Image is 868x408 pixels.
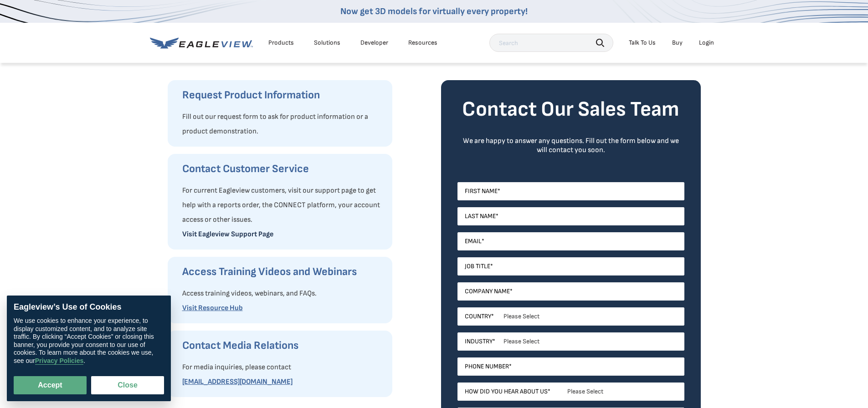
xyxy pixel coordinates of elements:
div: Products [268,39,294,47]
a: Buy [672,39,683,47]
a: Developer [360,39,388,47]
div: Eagleview’s Use of Cookies [14,302,164,312]
p: Access training videos, webinars, and FAQs. [182,286,383,301]
a: Visit Resource Hub [182,304,243,312]
button: Close [91,376,164,394]
strong: Contact Our Sales Team [462,97,679,122]
div: We are happy to answer any questions. Fill out the form below and we will contact you soon. [457,137,684,155]
a: Now get 3D models for virtually every property! [340,6,528,17]
h3: Request Product Information [182,88,383,102]
a: [EMAIL_ADDRESS][DOMAIN_NAME] [182,377,293,386]
p: For media inquiries, please contact [182,360,383,375]
div: We use cookies to enhance your experience, to display customized content, and to analyze site tra... [14,317,164,365]
div: Login [699,39,714,47]
h3: Contact Customer Service [182,162,383,176]
a: Visit Eagleview Support Page [182,230,273,239]
div: Resources [408,39,437,47]
div: Talk To Us [629,39,656,47]
button: Accept [14,376,87,394]
a: Privacy Policies [35,357,84,365]
input: Search [489,34,613,52]
div: Solutions [314,39,340,47]
p: Fill out our request form to ask for product information or a product demonstration. [182,110,383,139]
h3: Contact Media Relations [182,338,383,353]
p: For current Eagleview customers, visit our support page to get help with a reports order, the CON... [182,184,383,227]
h3: Access Training Videos and Webinars [182,265,383,279]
